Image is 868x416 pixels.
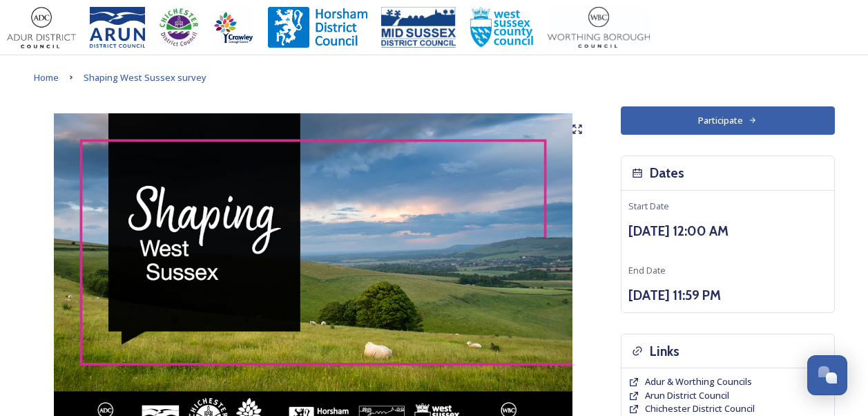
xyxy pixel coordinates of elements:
[807,355,847,395] button: Open Chat
[628,221,827,241] h3: [DATE] 12:00 AM
[84,71,206,84] span: Shaping West Sussex survey
[90,7,145,48] img: Arun%20District%20Council%20logo%20blue%20CMYK.jpg
[645,389,729,401] span: Arun District Council
[628,200,669,212] span: Start Date
[7,7,76,48] img: Adur%20logo%20%281%29.jpeg
[268,7,367,48] img: Horsham%20DC%20Logo.jpg
[213,7,254,48] img: Crawley%20BC%20logo.jpg
[645,389,729,402] a: Arun District Council
[628,264,666,276] span: End Date
[628,285,827,305] h3: [DATE] 11:59 PM
[645,402,755,415] span: Chichester District Council
[548,7,650,48] img: Worthing_Adur%20%281%29.jpg
[159,7,199,48] img: CDC%20Logo%20-%20you%20may%20have%20a%20better%20version.jpg
[34,69,59,86] a: Home
[470,7,534,48] img: WSCCPos-Spot-25mm.jpg
[645,402,755,415] a: Chichester District Council
[34,71,59,84] span: Home
[621,106,835,135] button: Participate
[381,7,456,48] img: 150ppimsdc%20logo%20blue.png
[84,69,206,86] a: Shaping West Sussex survey
[650,163,684,183] h3: Dates
[645,375,752,388] a: Adur & Worthing Councils
[645,375,752,388] span: Adur & Worthing Councils
[650,341,679,361] h3: Links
